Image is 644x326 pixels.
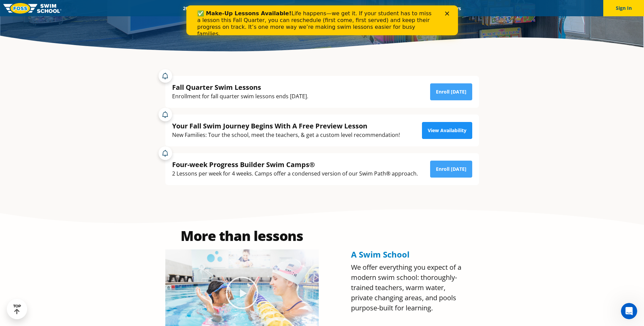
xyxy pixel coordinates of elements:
[172,169,418,178] div: 2 Lessons per week for 4 weeks. Camps offer a condensed version of our Swim Path® approach.
[3,3,61,14] img: FOSS Swim School Logo
[172,121,400,130] div: Your Fall Swim Journey Begins With A Free Preview Lesson
[225,276,259,310] div: Play Video about Olympian Regan Smith, FOSS
[422,122,472,139] a: View Availability
[308,5,346,12] a: About FOSS
[11,5,105,11] b: ✅ Make-Up Lessons Available!
[172,83,308,92] div: Fall Quarter Swim Lessons
[430,83,472,100] a: Enroll [DATE]
[220,5,248,12] a: Schools
[621,303,637,319] iframe: Intercom live chat
[430,161,472,178] a: Enroll [DATE]
[439,5,467,12] a: Careers
[417,5,439,12] a: Blog
[177,5,220,12] a: 2025 Calendar
[13,304,21,314] div: TOP
[351,249,409,260] span: A Swim School
[172,160,418,169] div: Four-week Progress Builder Swim Camps®
[259,6,265,10] div: Close
[248,5,308,12] a: Swim Path® Program
[351,263,461,312] span: We offer everything you expect of a modern swim school: thoroughly-trained teachers, warm water, ...
[186,5,458,35] iframe: Intercom live chat banner
[346,5,418,12] a: Swim Like [PERSON_NAME]
[165,229,319,243] h2: More than lessons
[172,130,400,140] div: New Families: Tour the school, meet the teachers, & get a custom level recommendation!
[11,5,250,32] div: Life happens—we get it. If your student has to miss a lesson this Fall Quarter, you can reschedul...
[172,92,308,101] div: Enrollment for fall quarter swim lessons ends [DATE].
